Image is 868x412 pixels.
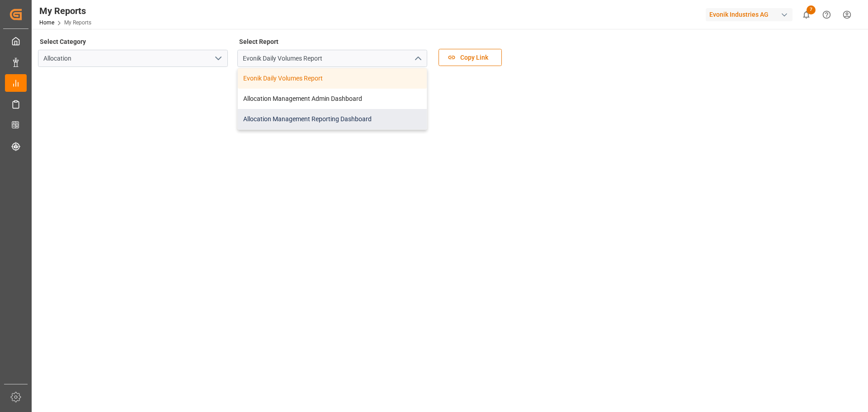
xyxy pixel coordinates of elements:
[38,50,228,67] input: Type to search/select
[238,68,427,89] div: Evonik Daily Volumes Report
[807,5,816,14] span: 7
[706,8,793,21] div: Evonik Industries AG
[796,5,816,25] button: show 7 new notifications
[706,6,796,23] button: Evonik Industries AG
[816,5,837,25] button: Help Center
[238,109,427,129] div: Allocation Management Reporting Dashboard
[456,53,493,62] span: Copy Link
[211,52,225,66] button: open menu
[39,19,54,26] a: Home
[237,50,427,67] input: Type to search/select
[410,52,424,66] button: close menu
[38,35,87,48] label: Select Category
[237,35,280,48] label: Select Report
[39,4,91,18] div: My Reports
[439,49,502,66] button: Copy Link
[238,89,427,109] div: Allocation Management Admin Dashboard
